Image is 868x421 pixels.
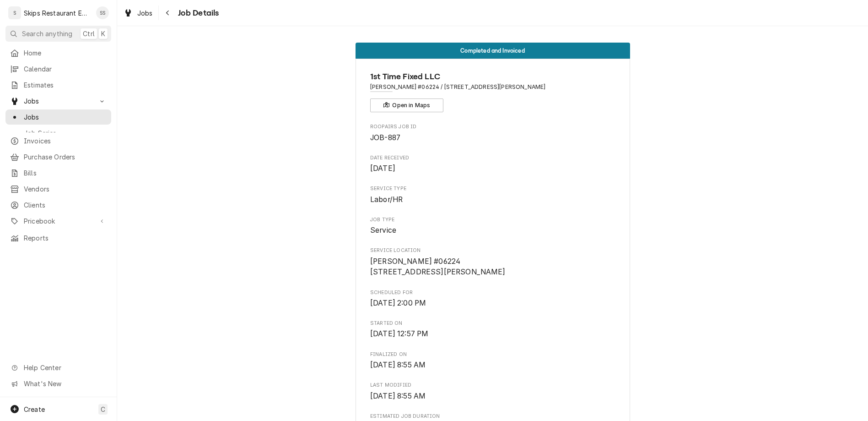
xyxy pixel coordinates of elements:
[24,64,107,74] span: Calendar
[5,93,111,109] a: Go to Jobs
[460,48,525,54] span: Completed and Invoiced
[96,6,109,19] div: Shan Skipper's Avatar
[370,83,615,91] span: Address
[175,7,219,19] span: Job Details
[370,392,426,400] span: [DATE] 8:55 AM
[370,247,615,254] span: Service Location
[5,230,111,246] a: Reports
[24,112,107,122] span: Jobs
[5,213,111,229] a: Go to Pricebook
[24,379,106,388] span: What's New
[370,225,615,236] span: Job Type
[370,216,615,236] div: Job Type
[370,163,615,174] span: Date Received
[5,26,111,42] button: Search anythingCtrlK
[24,363,106,372] span: Help Center
[370,185,615,192] span: Service Type
[96,6,109,19] div: SS
[370,329,428,338] span: [DATE] 12:57 PM
[370,382,615,401] div: Last Modified
[370,289,615,296] span: Scheduled For
[83,29,95,38] span: Ctrl
[370,154,615,162] span: Date Received
[24,96,93,106] span: Jobs
[370,361,426,369] span: [DATE] 8:55 AM
[8,6,21,19] div: S
[120,5,156,21] a: Jobs
[24,200,107,210] span: Clients
[370,299,426,307] span: [DATE] 2:00 PM
[5,45,111,60] a: Home
[5,109,111,125] a: Jobs
[24,48,107,58] span: Home
[370,320,615,327] span: Started On
[370,247,615,278] div: Service Location
[370,216,615,224] span: Job Type
[370,391,615,402] span: Last Modified
[370,257,506,277] span: [PERSON_NAME] #06224 [STREET_ADDRESS][PERSON_NAME]
[370,71,615,112] div: Client Information
[5,181,111,197] a: Vendors
[370,185,615,205] div: Service Type
[5,126,111,141] a: Job Series
[5,77,111,93] a: Estimates
[5,61,111,77] a: Calendar
[101,405,105,414] span: C
[370,351,615,371] div: Finalized On
[370,328,615,339] span: Started On
[370,164,395,173] span: [DATE]
[370,195,403,204] span: Labor/HR
[24,128,107,138] span: Job Series
[24,405,45,413] span: Create
[24,233,107,243] span: Reports
[5,376,111,391] a: Go to What's New
[370,351,615,358] span: Finalized On
[24,184,107,194] span: Vendors
[370,289,615,309] div: Scheduled For
[370,382,615,389] span: Last Modified
[370,194,615,205] span: Service Type
[5,133,111,148] a: Invoices
[370,413,615,420] span: Estimated Job Duration
[370,71,615,83] span: Name
[370,256,615,278] span: Service Location
[370,132,615,143] span: Roopairs Job ID
[22,29,72,38] span: Search anything
[370,154,615,174] div: Date Received
[370,320,615,339] div: Started On
[356,43,630,59] div: Status
[24,168,107,178] span: Bills
[370,98,443,112] button: Open in Maps
[5,360,111,375] a: Go to Help Center
[370,226,396,235] span: Service
[370,123,615,131] span: Roopairs Job ID
[370,123,615,143] div: Roopairs Job ID
[24,216,93,226] span: Pricebook
[370,298,615,309] span: Scheduled For
[5,149,111,164] a: Purchase Orders
[5,165,111,180] a: Bills
[370,360,615,371] span: Finalized On
[5,197,111,213] a: Clients
[161,5,175,20] button: Navigate back
[24,136,107,146] span: Invoices
[24,80,107,90] span: Estimates
[370,133,400,142] span: JOB-887
[137,8,153,18] span: Jobs
[24,152,107,162] span: Purchase Orders
[101,29,105,38] span: K
[24,8,91,18] div: Skips Restaurant Equipment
